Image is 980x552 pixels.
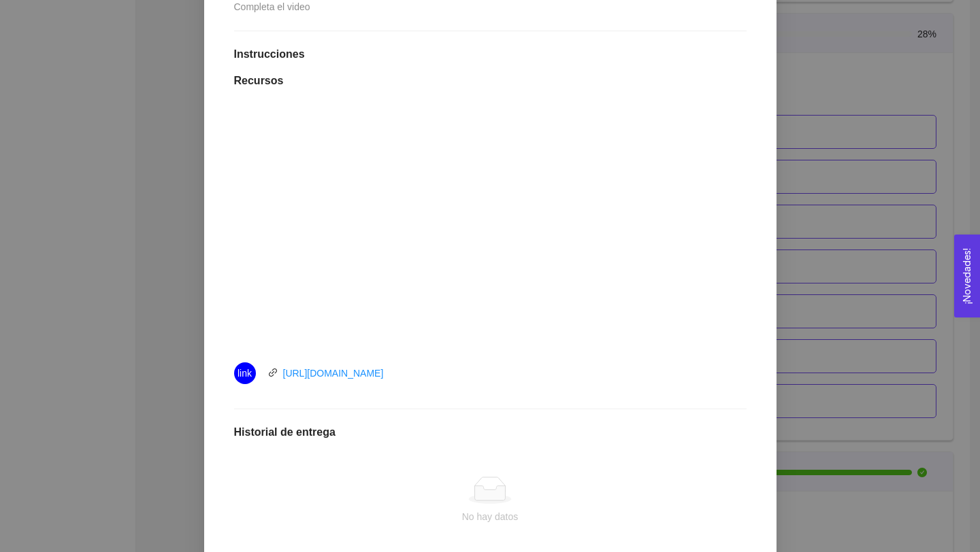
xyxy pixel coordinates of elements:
h1: Instrucciones [234,48,747,61]
span: Completa el video [234,1,310,12]
iframe: 02Alan Hipotesis de Negocio [272,104,708,349]
div: No hay datos [245,509,736,524]
span: link [238,362,252,384]
h1: Historial de entrega [234,426,747,439]
span: link [268,368,278,377]
button: Open Feedback Widget [954,235,980,317]
h1: Recursos [234,74,747,88]
a: [URL][DOMAIN_NAME] [283,368,384,379]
